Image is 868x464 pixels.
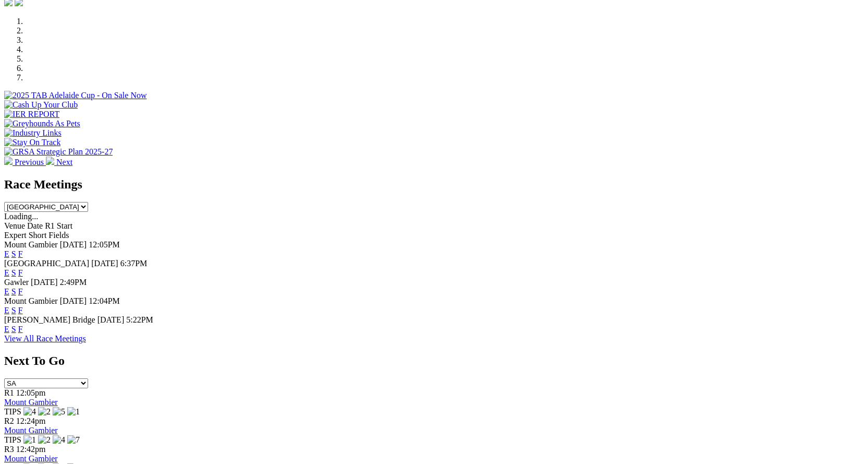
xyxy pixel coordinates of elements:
span: Gawler [4,278,29,287]
span: [DATE] [60,240,87,249]
a: F [18,268,23,277]
a: F [18,249,23,258]
span: R3 [4,445,14,454]
span: R1 [4,388,14,397]
a: Mount Gambier [4,426,58,435]
span: Fields [48,231,69,240]
span: Loading... [4,212,38,221]
img: 2 [38,435,51,445]
span: [GEOGRAPHIC_DATA] [4,259,89,268]
a: S [11,268,16,277]
span: R2 [4,417,14,425]
a: E [4,325,9,334]
img: 4 [53,435,65,445]
a: S [11,306,16,315]
img: Industry Links [4,128,62,138]
img: chevron-left-pager-white.svg [4,157,13,165]
span: 12:05pm [16,388,46,397]
span: 12:04PM [89,296,120,305]
span: 12:05PM [89,240,120,249]
span: [DATE] [97,315,125,324]
img: Cash Up Your Club [4,100,78,110]
span: [DATE] [91,259,118,268]
img: IER REPORT [4,110,59,119]
img: 1 [23,435,36,445]
a: View All Race Meetings [4,334,86,343]
span: Next [56,158,72,166]
a: F [18,325,23,334]
span: TIPS [4,407,21,416]
a: F [18,287,23,296]
img: Greyhounds As Pets [4,119,80,128]
a: E [4,249,9,258]
a: S [11,287,16,296]
a: S [11,325,16,334]
img: 7 [67,435,80,445]
img: 2 [38,407,51,417]
span: Previous [15,158,44,166]
span: 2:49PM [60,278,87,287]
a: Next [46,158,72,166]
span: TIPS [4,435,21,444]
span: [DATE] [60,296,87,305]
h2: Next To Go [4,354,864,368]
span: 12:42pm [16,445,46,454]
a: Mount Gambier [4,398,58,407]
a: Previous [4,158,46,166]
span: Date [27,221,43,230]
span: Mount Gambier [4,240,58,249]
img: Stay On Track [4,138,60,147]
span: 6:37PM [120,259,148,268]
img: 5 [53,407,65,417]
img: 4 [23,407,36,417]
a: S [11,249,16,258]
span: Mount Gambier [4,296,58,305]
a: E [4,306,9,315]
span: 12:24pm [16,417,46,425]
span: [PERSON_NAME] Bridge [4,315,95,324]
span: [DATE] [31,278,58,287]
span: Venue [4,221,25,230]
span: R1 Start [45,221,72,230]
span: Expert [4,231,27,240]
img: chevron-right-pager-white.svg [46,157,54,165]
img: 1 [67,407,80,417]
span: Short [29,231,47,240]
a: E [4,268,9,277]
a: E [4,287,9,296]
img: GRSA Strategic Plan 2025-27 [4,147,113,157]
a: Mount Gambier [4,454,58,463]
img: 2025 TAB Adelaide Cup - On Sale Now [4,91,147,100]
h2: Race Meetings [4,177,864,192]
a: F [18,306,23,315]
span: 5:22PM [126,315,153,324]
